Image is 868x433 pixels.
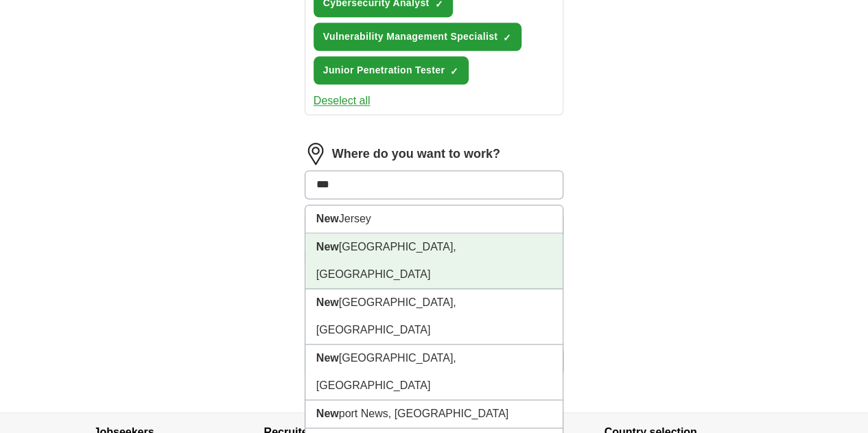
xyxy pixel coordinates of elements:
[305,233,563,289] li: [GEOGRAPHIC_DATA], [GEOGRAPHIC_DATA]
[503,32,511,43] span: ✓
[305,289,563,344] li: [GEOGRAPHIC_DATA], [GEOGRAPHIC_DATA]
[305,205,563,233] li: Jersey
[323,30,497,44] span: Vulnerability Management Specialist
[316,296,339,308] strong: New
[332,145,500,163] label: Where do you want to work?
[316,352,339,364] strong: New
[305,143,327,165] img: location.png
[316,241,339,253] strong: New
[316,408,339,419] strong: New
[314,56,469,84] button: Junior Penetration Tester✓
[323,63,445,78] span: Junior Penetration Tester
[314,23,521,51] button: Vulnerability Management Specialist✓
[316,213,339,224] strong: New
[314,93,371,109] button: Deselect all
[450,66,458,77] span: ✓
[305,344,563,400] li: [GEOGRAPHIC_DATA], [GEOGRAPHIC_DATA]
[305,400,563,428] li: port News, [GEOGRAPHIC_DATA]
